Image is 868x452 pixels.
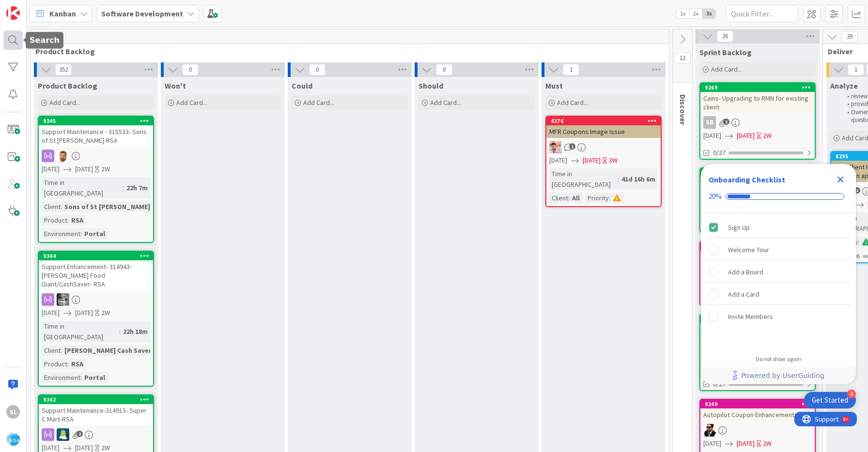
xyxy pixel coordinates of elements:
[700,408,815,421] div: Autopilot Coupon Enhancements
[804,392,856,408] div: Open Get Started checklist, remaining modules: 4
[42,201,61,212] div: Client
[703,424,716,437] img: AC
[700,315,815,323] div: 9251
[43,253,153,259] div: 9344
[701,164,856,384] div: Checklist Container
[62,345,154,356] div: [PERSON_NAME] Cash Saver
[38,81,97,90] span: Product Backlog
[700,168,815,198] div: 9256[PERSON_NAME] Catering & Enhancement Review
[49,31,65,43] span: 353
[124,182,150,193] div: 22h 7m
[39,125,153,147] div: Support Maintenance - 315533- Sons of St [PERSON_NAME]-RSA
[67,215,69,226] span: :
[700,92,815,113] div: Cains- Upgrading to RMN for existing client
[123,182,124,193] span: :
[43,396,153,403] div: 9342
[546,117,661,125] div: 4376
[39,428,153,441] div: RD
[763,131,772,141] div: 2W
[49,98,80,107] span: Add Card...
[82,372,108,383] div: Portal
[847,390,856,398] div: 4
[609,155,618,166] div: 3W
[700,83,815,113] div: 9269Cains- Upgrading to RMN for existing client
[701,367,856,384] div: Footer
[20,1,44,13] span: Support
[42,372,80,383] div: Environment
[699,47,752,57] span: Sprint Backlog
[545,81,563,90] span: Must
[619,174,658,184] div: 41d 16h 6m
[42,308,60,318] span: [DATE]
[42,345,61,356] div: Client
[69,215,86,226] div: RSA
[585,193,609,203] div: Priority
[39,252,153,290] div: 9344Support Enhancement- 314943- [PERSON_NAME] Food Giant/CashSaver- RSA
[700,201,815,214] div: RT
[728,288,759,300] div: Add a Card
[618,174,619,184] span: :
[763,438,772,449] div: 2W
[737,438,755,449] span: [DATE]
[549,168,618,190] div: Time in [GEOGRAPHIC_DATA]
[709,192,722,201] div: 20%
[292,81,312,90] span: Could
[703,116,716,129] div: SB
[858,237,859,247] span: :
[39,150,153,162] div: AS
[705,239,852,260] div: Welcome Tour is incomplete.
[309,64,325,75] span: 0
[39,117,153,125] div: 9345
[182,64,199,75] span: 0
[75,164,93,174] span: [DATE]
[39,117,153,147] div: 9345Support Maintenance - 315533- Sons of St [PERSON_NAME]-RSA
[705,84,815,91] div: 9269
[726,5,798,22] input: Quick Filter...
[723,119,729,125] span: 1
[728,266,763,278] div: Add a Board
[42,164,60,174] span: [DATE]
[583,155,601,166] span: [DATE]
[39,395,153,404] div: 9342
[841,31,858,43] span: 39
[546,125,661,138] div: MFR Coupons Image Issue
[69,359,86,369] div: RSA
[570,193,582,203] div: All
[557,98,588,107] span: Add Card...
[854,187,860,194] span: 1
[812,395,848,405] div: Get Started
[703,131,721,141] span: [DATE]
[676,9,689,18] span: 1x
[728,311,773,322] div: Invite Members
[705,306,852,327] div: Invite Members is incomplete.
[717,30,733,42] span: 26
[430,98,461,107] span: Add Card...
[39,293,153,306] div: KS
[713,148,726,158] span: 0/27
[700,400,815,421] div: 9249Autopilot Coupon Enhancements
[101,308,110,318] div: 2W
[705,284,852,305] div: Add a Card is incomplete.
[57,428,69,441] img: RD
[728,222,750,233] div: Sign Up
[42,177,123,198] div: Time in [GEOGRAPHIC_DATA]
[711,65,742,74] span: Add Card...
[703,438,721,449] span: [DATE]
[546,117,661,138] div: 4376MFR Coupons Image Issue
[700,347,815,360] div: SB
[678,94,688,125] span: Discover
[700,116,815,129] div: SB
[551,118,661,124] div: 4376
[303,98,334,107] span: Add Card...
[80,228,82,239] span: :
[101,164,110,174] div: 2W
[756,355,801,363] div: Do not show again
[39,252,153,260] div: 9344
[35,46,657,56] span: Product Backlog
[61,201,62,212] span: :
[709,174,785,185] div: Onboarding Checklist
[689,9,702,18] span: 2x
[30,36,60,45] h5: Search
[42,321,119,342] div: Time in [GEOGRAPHIC_DATA]
[43,118,153,124] div: 9345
